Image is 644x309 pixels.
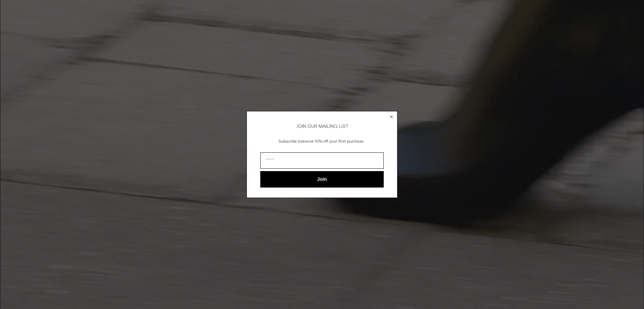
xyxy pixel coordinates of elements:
[301,139,364,144] span: receive 10% off your first purchase
[388,113,395,120] button: Close dialog
[260,152,384,169] input: Email
[279,139,301,144] span: Subscribe to
[260,171,384,188] button: Join
[296,123,348,130] span: JOIN OUR MAILING LIST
